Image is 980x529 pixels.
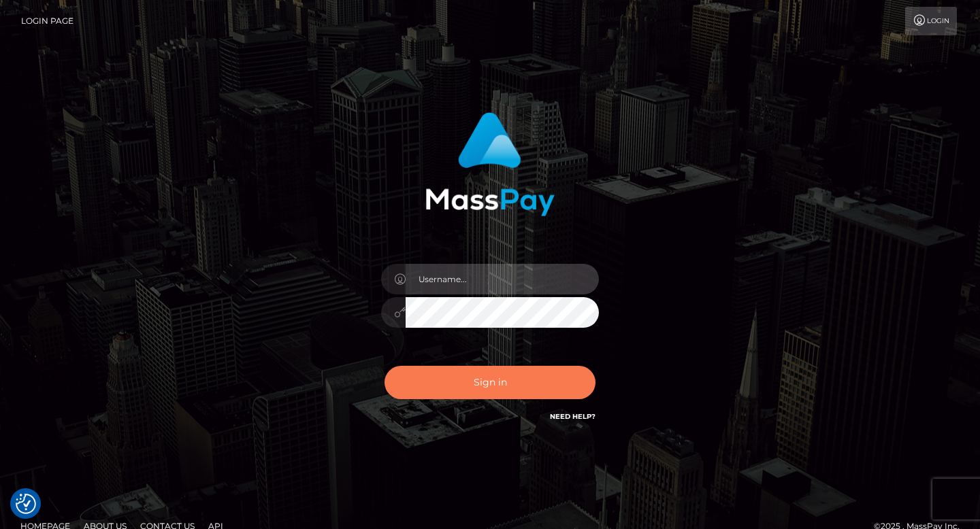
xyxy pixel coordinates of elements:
a: Login [905,7,957,35]
img: Revisit consent button [16,494,36,514]
a: Need Help? [550,412,595,421]
button: Sign in [385,366,595,399]
img: MassPay Login [425,112,555,216]
a: Login Page [21,7,73,35]
input: Username... [406,264,599,294]
button: Consent Preferences [16,494,36,514]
